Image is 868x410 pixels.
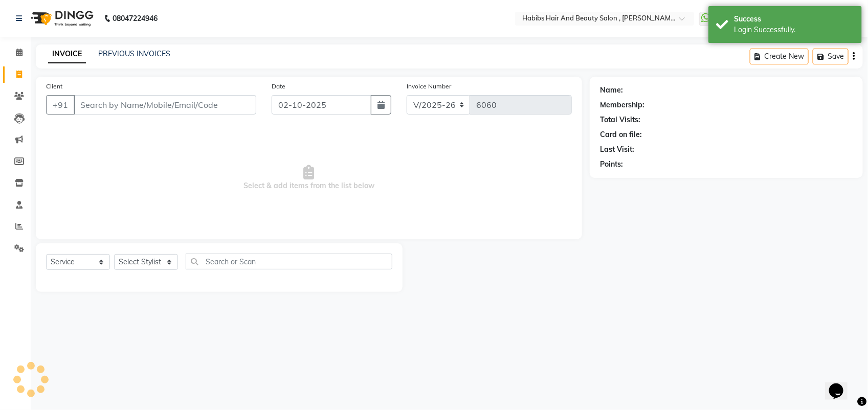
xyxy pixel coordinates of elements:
[113,4,158,33] b: 08047224946
[734,25,854,35] div: Login Successfully.
[825,369,858,400] iframe: chat widget
[600,85,623,96] div: Name:
[48,45,86,63] a: INVOICE
[272,82,285,91] label: Date
[600,115,640,125] div: Total Visits:
[46,95,75,115] button: +91
[750,49,809,64] button: Create New
[98,49,170,58] a: PREVIOUS INVOICES
[813,49,849,64] button: Save
[26,4,96,33] img: logo
[734,14,854,25] div: Success
[46,127,572,229] span: Select & add items from the list below
[46,82,62,91] label: Client
[407,82,451,91] label: Invoice Number
[600,144,634,155] div: Last Visit:
[186,254,392,269] input: Search or Scan
[600,129,642,140] div: Card on file:
[600,159,623,170] div: Points:
[74,95,256,115] input: Search by Name/Mobile/Email/Code
[600,100,644,110] div: Membership:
